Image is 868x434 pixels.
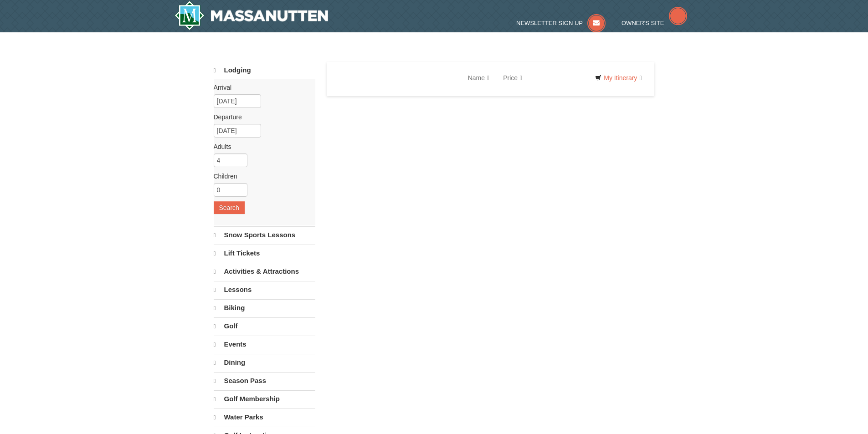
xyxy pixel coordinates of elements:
a: Season Pass [214,372,315,389]
img: Massanutten Resort Logo [175,1,329,30]
span: Owner's Site [621,20,664,26]
a: My Itinerary [589,71,647,85]
a: Name [461,69,496,87]
a: Activities & Attractions [214,263,315,280]
a: Events [214,336,315,353]
label: Arrival [214,83,308,92]
button: Search [214,201,245,214]
a: Newsletter Sign Up [516,20,606,26]
a: Golf Membership [214,390,315,408]
a: Massanutten Resort [175,1,329,30]
a: Lessons [214,281,315,298]
span: Newsletter Sign Up [516,20,583,26]
label: Adults [214,142,308,151]
a: Golf [214,317,315,335]
a: Owner's Site [621,20,687,26]
a: Price [496,69,529,87]
label: Departure [214,112,308,122]
a: Dining [214,354,315,371]
a: Lodging [214,62,315,79]
a: Water Parks [214,408,315,426]
a: Snow Sports Lessons [214,226,315,244]
label: Children [214,172,308,181]
a: Biking [214,299,315,317]
a: Lift Tickets [214,245,315,262]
